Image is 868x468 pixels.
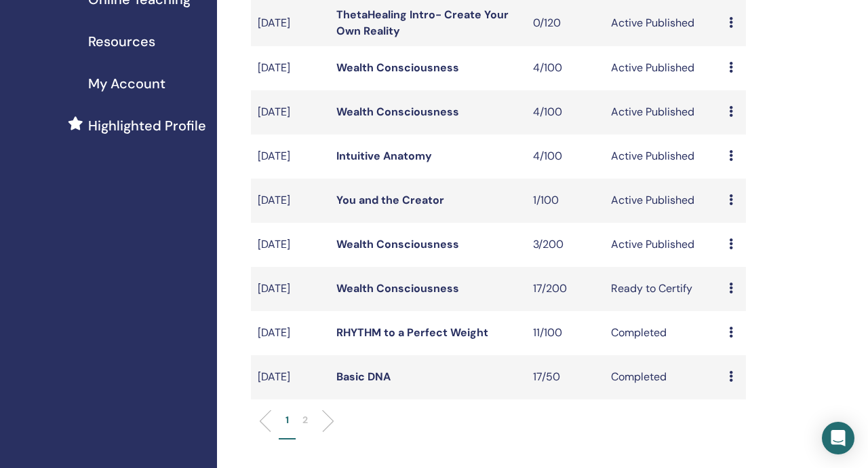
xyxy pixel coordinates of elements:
td: [DATE] [251,267,330,311]
a: Wealth Consciousness [336,237,459,251]
p: 1 [285,413,289,427]
td: [DATE] [251,90,330,134]
td: [DATE] [251,134,330,179]
td: 17/50 [526,355,605,399]
td: Completed [604,311,722,355]
td: 3/200 [526,223,605,267]
span: Resources [88,31,155,52]
a: Wealth Consciousness [336,281,459,295]
td: Active Published [604,46,722,90]
td: [DATE] [251,46,330,90]
p: 2 [302,413,308,427]
a: ThetaHealing Intro- Create Your Own Reality [336,7,509,38]
td: Completed [604,355,722,399]
td: 4/100 [526,134,605,179]
td: Ready to Certify [604,267,722,311]
span: Highlighted Profile [88,115,206,136]
td: 17/200 [526,267,605,311]
td: Active Published [604,134,722,179]
td: [DATE] [251,223,330,267]
a: RHYTHM to a Perfect Weight [336,325,488,340]
td: 11/100 [526,311,605,355]
td: Active Published [604,90,722,134]
span: My Account [88,73,165,94]
td: Active Published [604,223,722,267]
td: [DATE] [251,179,330,223]
td: [DATE] [251,311,330,355]
a: You and the Creator [336,193,444,207]
a: Intuitive Anatomy [336,149,432,163]
a: Wealth Consciousness [336,60,459,75]
div: Open Intercom Messenger [822,422,854,454]
td: 4/100 [526,90,605,134]
a: Wealth Consciousness [336,105,459,119]
td: [DATE] [251,355,330,399]
a: Basic DNA [336,370,391,384]
td: 1/100 [526,179,605,223]
td: Active Published [604,179,722,223]
td: 4/100 [526,46,605,90]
